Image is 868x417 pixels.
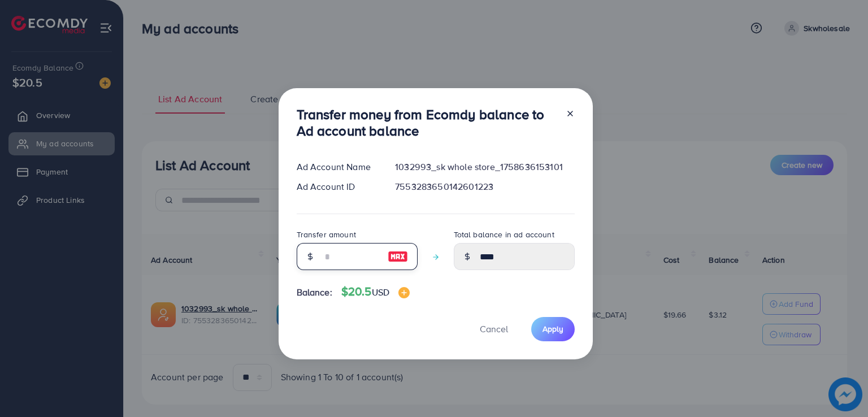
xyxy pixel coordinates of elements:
[454,229,554,240] label: Total balance in ad account
[386,160,583,173] div: 1032993_sk whole store_1758636153101
[288,180,387,193] div: Ad Account ID
[341,285,410,299] h4: $20.5
[297,286,332,299] span: Balance:
[531,317,575,341] button: Apply
[297,106,557,139] h3: Transfer money from Ecomdy balance to Ad account balance
[398,287,410,298] img: image
[388,250,408,263] img: image
[480,323,508,335] span: Cancel
[288,160,387,173] div: Ad Account Name
[466,317,522,341] button: Cancel
[372,286,389,298] span: USD
[386,180,583,193] div: 7553283650142601223
[297,229,356,240] label: Transfer amount
[542,323,563,335] span: Apply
